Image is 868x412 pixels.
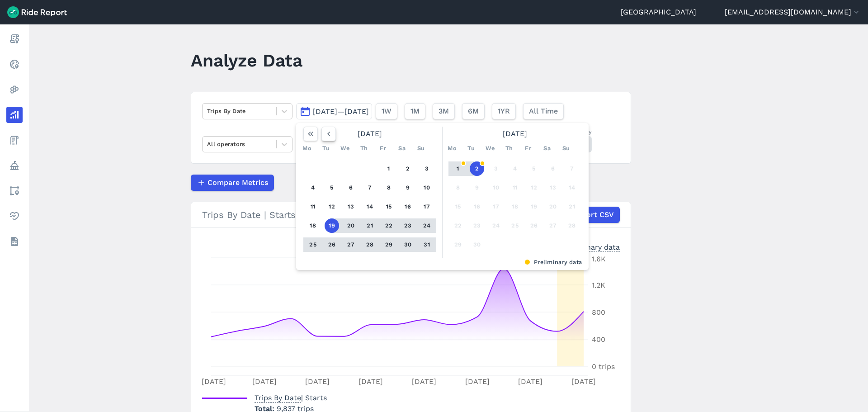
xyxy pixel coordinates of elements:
[363,180,377,195] button: 7
[296,103,372,119] button: [DATE]—[DATE]
[313,107,369,116] span: [DATE]—[DATE]
[521,141,535,156] div: Fr
[502,141,516,156] div: Th
[410,106,420,117] span: 1M
[439,106,449,117] span: 3M
[344,199,358,214] button: 13
[6,208,23,224] a: Health
[529,106,558,117] span: All Time
[412,377,436,386] tspan: [DATE]
[338,141,352,156] div: We
[6,183,23,199] a: Areas
[325,180,339,195] button: 5
[468,106,479,117] span: 6M
[433,103,455,119] button: 3M
[300,127,440,141] div: [DATE]
[470,199,484,214] button: 16
[306,218,320,233] button: 18
[405,103,425,119] button: 1M
[401,237,415,252] button: 30
[483,141,497,156] div: We
[565,218,579,233] button: 28
[325,218,339,233] button: 19
[540,141,554,156] div: Sa
[300,141,314,156] div: Mo
[401,161,415,176] button: 2
[523,103,564,119] button: All Time
[401,218,415,233] button: 23
[420,218,434,233] button: 24
[464,141,478,156] div: Tu
[382,180,396,195] button: 8
[451,199,465,214] button: 15
[420,161,434,176] button: 3
[465,377,490,386] tspan: [DATE]
[492,103,516,119] button: 1YR
[382,106,392,117] span: 1W
[573,209,614,220] span: Export CSV
[546,199,560,214] button: 20
[202,207,620,223] div: Trips By Date | Starts
[363,237,377,252] button: 28
[376,103,397,119] button: 1W
[255,393,327,402] span: | Starts
[562,242,620,251] div: Preliminary data
[6,31,23,47] a: Report
[363,199,377,214] button: 14
[527,180,541,195] button: 12
[344,218,358,233] button: 20
[527,161,541,176] button: 5
[420,237,434,252] button: 31
[325,237,339,252] button: 26
[382,218,396,233] button: 22
[565,180,579,195] button: 14
[344,237,358,252] button: 27
[191,48,302,73] h1: Analyze Data
[445,141,459,156] div: Mo
[208,177,268,188] span: Compare Metrics
[252,377,277,386] tspan: [DATE]
[621,7,696,18] a: [GEOGRAPHIC_DATA]
[6,233,23,250] a: Datasets
[344,180,358,195] button: 6
[527,199,541,214] button: 19
[546,218,560,233] button: 27
[414,141,428,156] div: Su
[306,199,320,214] button: 11
[6,81,23,98] a: Heatmaps
[489,199,503,214] button: 17
[508,218,522,233] button: 25
[445,127,585,141] div: [DATE]
[401,180,415,195] button: 9
[325,199,339,214] button: 12
[470,218,484,233] button: 23
[470,237,484,252] button: 30
[470,180,484,195] button: 9
[382,199,396,214] button: 15
[489,218,503,233] button: 24
[489,161,503,176] button: 3
[382,161,396,176] button: 1
[306,237,320,252] button: 25
[489,180,503,195] button: 10
[508,199,522,214] button: 18
[462,103,485,119] button: 6M
[6,56,23,72] a: Realtime
[508,180,522,195] button: 11
[6,132,23,148] a: Fees
[451,237,465,252] button: 29
[451,161,465,176] button: 1
[592,362,615,371] tspan: 0 trips
[202,377,226,386] tspan: [DATE]
[359,377,383,386] tspan: [DATE]
[255,391,301,403] span: Trips By Date
[498,106,510,117] span: 1YR
[546,161,560,176] button: 6
[527,218,541,233] button: 26
[592,335,605,344] tspan: 400
[518,377,542,386] tspan: [DATE]
[401,199,415,214] button: 16
[546,180,560,195] button: 13
[363,218,377,233] button: 21
[319,141,333,156] div: Tu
